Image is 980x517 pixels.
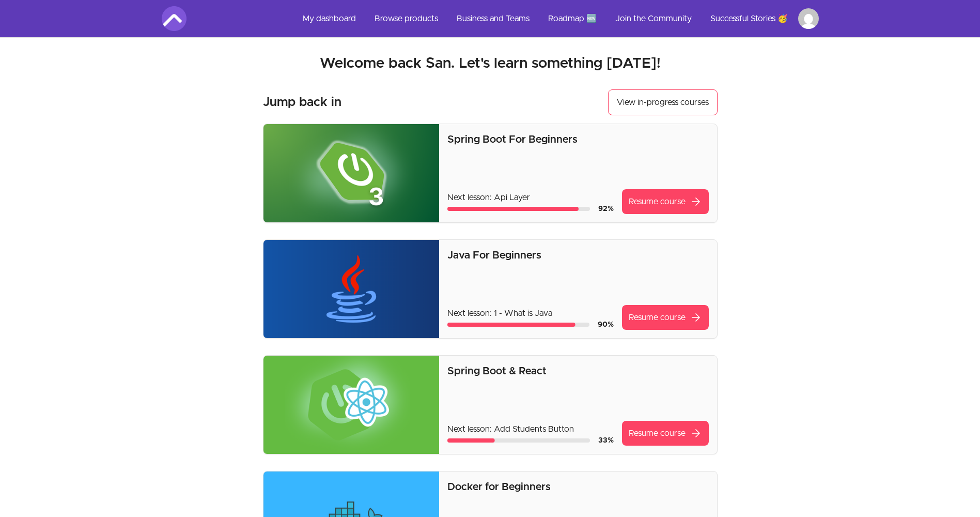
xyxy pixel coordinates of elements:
p: Spring Boot For Beginners [447,132,708,147]
a: Browse products [366,6,446,31]
a: Join the Community [607,6,700,31]
p: Next lesson: 1 - What is Java [447,307,613,320]
img: Product image for Java For Beginners [263,240,440,338]
a: Roadmap 🆕 [540,6,605,31]
p: Docker for Beginners [447,480,708,494]
span: 33 % [598,437,614,444]
p: Java For Beginners [447,248,708,263]
div: Course progress [447,438,589,443]
span: 92 % [598,205,614,212]
a: View in-progress courses [608,89,718,115]
a: Business and Teams [448,6,538,31]
a: My dashboard [294,6,364,31]
span: arrow_forward [690,311,702,324]
h3: Jump back in [263,94,341,111]
img: Profile image for San Tol [798,8,819,29]
p: Spring Boot & React [447,364,708,378]
img: Product image for Spring Boot & React [263,356,440,454]
a: Successful Stories 🥳 [702,6,796,31]
div: Course progress [447,323,589,327]
span: arrow_forward [690,195,702,208]
span: 90 % [598,321,614,328]
h2: Welcome back San. Let's learn something [DATE]! [162,54,819,73]
img: Product image for Spring Boot For Beginners [263,124,440,222]
p: Next lesson: Api Layer [447,191,613,204]
a: Resume coursearrow_forward [622,421,709,446]
div: Course progress [447,207,589,211]
p: Next lesson: Add Students Button [447,423,613,435]
nav: Main [294,6,819,31]
a: Resume coursearrow_forward [622,305,709,330]
span: arrow_forward [690,427,702,439]
img: Amigoscode logo [162,6,186,31]
a: Resume coursearrow_forward [622,189,709,214]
